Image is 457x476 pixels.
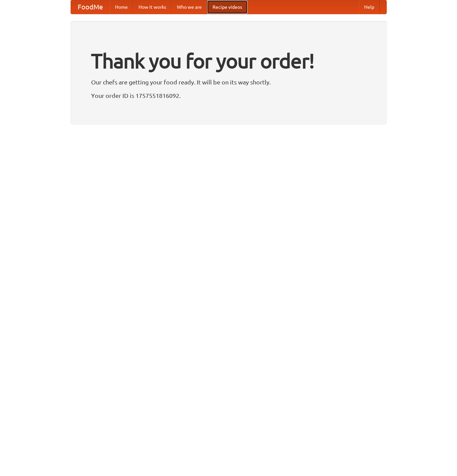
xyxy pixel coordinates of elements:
[91,45,366,77] h1: Thank you for your order!
[91,90,366,101] p: Your order ID is 1757551816092.
[172,0,207,14] a: Who we are
[207,0,247,14] a: Recipe videos
[110,0,133,14] a: Home
[133,0,172,14] a: How it works
[91,77,366,87] p: Our chefs are getting your food ready. It will be on its way shortly.
[71,0,110,14] a: FoodMe
[359,0,380,14] a: Help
